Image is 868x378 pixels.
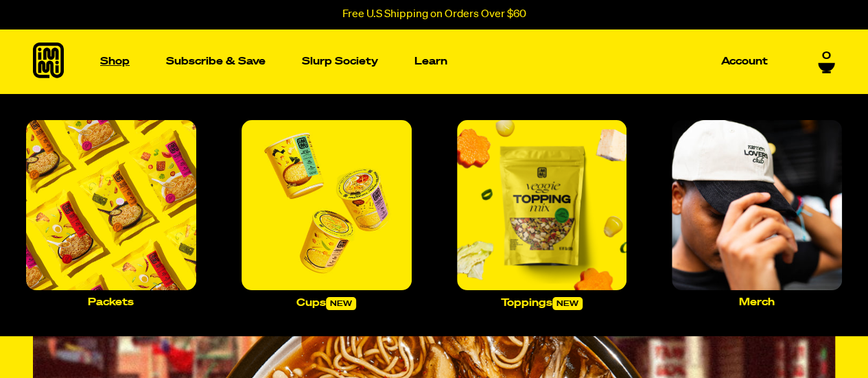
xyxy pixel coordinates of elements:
a: Learn [409,29,453,94]
p: Slurp Society [302,56,378,67]
a: Slurp Society [296,51,384,72]
a: Cupsnew [236,115,417,316]
p: Toppings [501,297,583,310]
a: Account [716,51,773,72]
span: new [326,297,356,310]
span: 0 [822,47,831,60]
p: Account [721,56,768,67]
p: Subscribe & Save [166,56,266,67]
a: Shop [95,29,135,94]
img: Packets_large.jpg [26,120,196,290]
p: Shop [100,56,130,67]
p: Learn [414,56,447,67]
p: Free U.S Shipping on Orders Over $60 [342,8,526,21]
a: Subscribe & Save [161,51,271,72]
nav: Main navigation [95,29,773,94]
a: Toppingsnew [451,115,633,316]
p: Cups [296,297,356,310]
span: new [552,297,583,310]
p: Packets [88,297,134,307]
a: Merch [666,115,847,313]
a: Packets [21,115,202,313]
img: Merch_large.jpg [672,120,842,290]
img: toppings.png [457,120,627,290]
a: 0 [818,47,835,71]
p: Merch [739,297,775,307]
img: Cups_large.jpg [242,120,412,290]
